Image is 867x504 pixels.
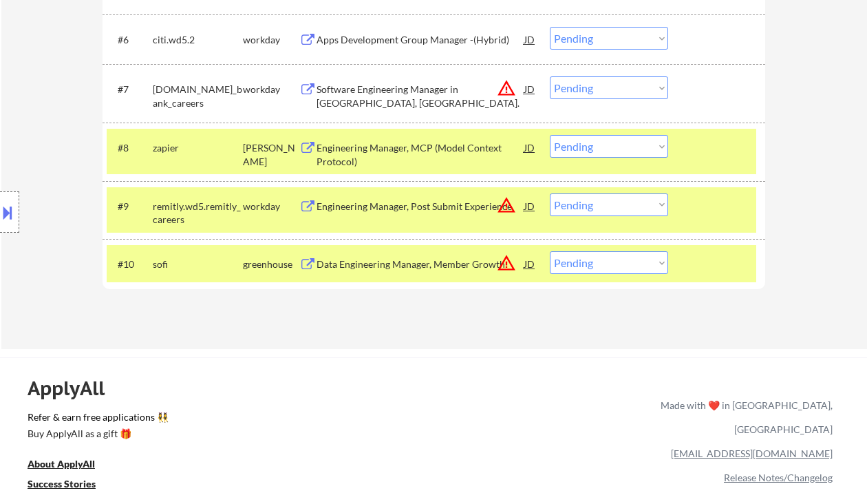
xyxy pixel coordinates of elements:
div: JD [523,76,537,101]
a: Release Notes/Changelog [724,472,833,483]
div: JD [523,193,537,218]
button: warning_amber [497,253,516,273]
a: Refer & earn free applications 👯‍♀️ [28,412,373,427]
button: warning_amber [497,78,516,98]
div: Made with ❤️ in [GEOGRAPHIC_DATA], [GEOGRAPHIC_DATA] [655,393,833,441]
div: Apps Development Group Manager -(Hybrid) [317,33,524,47]
div: [PERSON_NAME] [243,141,299,168]
div: workday [243,83,299,96]
a: About ApplyAll [28,457,114,474]
div: workday [243,33,299,47]
div: #6 [118,33,142,47]
div: [DOMAIN_NAME]_bank_careers [153,83,243,109]
div: Engineering Manager, MCP (Model Context Protocol) [317,141,524,168]
div: greenhouse [243,258,299,271]
div: JD [523,27,537,52]
div: Software Engineering Manager in [GEOGRAPHIC_DATA], [GEOGRAPHIC_DATA]. [317,83,524,109]
div: Engineering Manager, Post Submit Experience [317,200,524,213]
a: [EMAIL_ADDRESS][DOMAIN_NAME] [671,448,833,459]
div: Data Engineering Manager, Member Growth [317,258,524,271]
div: workday [243,200,299,213]
div: JD [523,135,537,160]
u: About ApplyAll [28,458,95,470]
a: Success Stories [28,477,114,494]
div: citi.wd5.2 [153,33,243,47]
div: #7 [118,83,142,96]
div: JD [523,251,537,276]
u: Success Stories [28,478,96,490]
div: ApplyAll [28,377,120,400]
button: warning_amber [497,196,516,215]
a: Buy ApplyAll as a gift 🎁 [28,427,165,444]
div: Buy ApplyAll as a gift 🎁 [28,429,165,439]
